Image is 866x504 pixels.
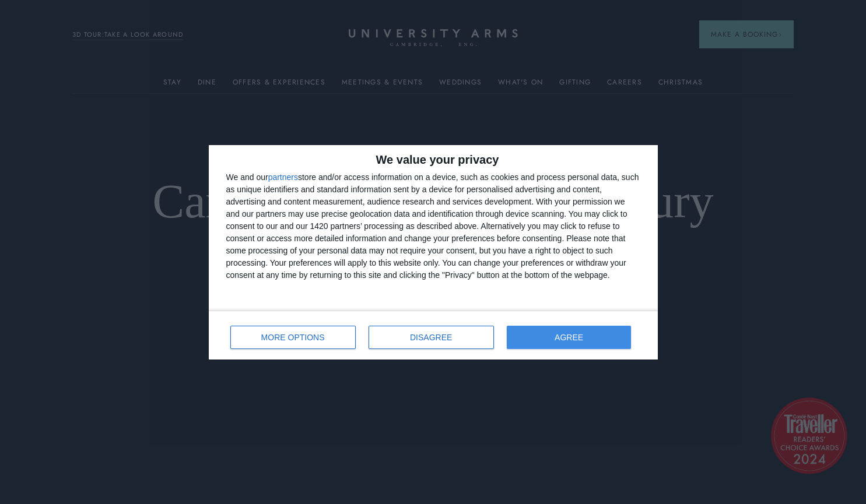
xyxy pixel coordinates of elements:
span: MORE OPTIONS [261,333,325,341]
div: qc-cmp2-ui [209,145,658,360]
button: partners [268,173,298,181]
button: DISAGREE [369,326,494,349]
span: DISAGREE [410,333,452,341]
button: MORE OPTIONS [230,326,356,349]
div: We and our store and/or access information on a device, such as cookies and process personal data... [226,171,640,281]
button: AGREE [507,326,632,349]
span: AGREE [555,333,583,341]
h2: We value your privacy [226,154,640,165]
